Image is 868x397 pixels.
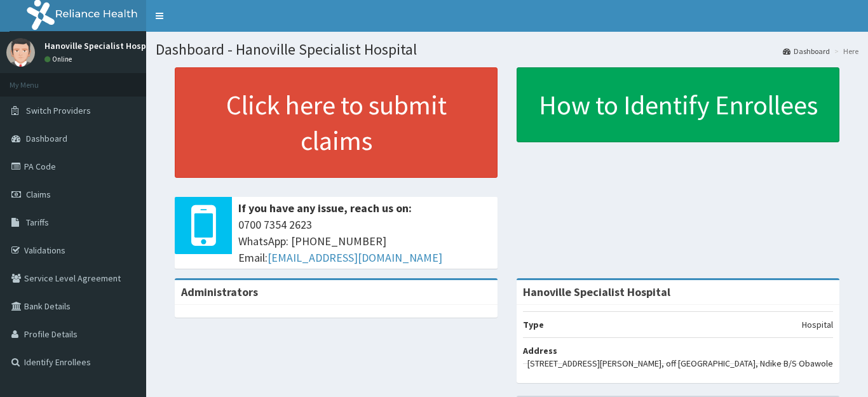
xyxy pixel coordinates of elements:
[783,46,830,57] a: Dashboard
[268,250,442,265] a: [EMAIL_ADDRESS][DOMAIN_NAME]
[238,201,412,215] b: If you have any issue, reach us on:
[831,46,858,57] li: Here
[26,217,49,228] span: Tariffs
[6,38,35,67] img: User Image
[238,217,491,266] span: 0700 7354 2623 WhatsApp: [PHONE_NUMBER] Email:
[523,345,557,356] b: Address
[44,41,160,50] p: Hanoville Specialist Hospital
[802,318,833,331] p: Hospital
[175,67,498,178] a: Click here to submit claims
[527,357,833,370] p: [STREET_ADDRESS][PERSON_NAME], off [GEOGRAPHIC_DATA], Ndike B/S Obawole
[523,319,544,330] b: Type
[44,55,75,64] a: Online
[26,189,51,200] span: Claims
[26,105,91,116] span: Switch Providers
[26,133,67,144] span: Dashboard
[156,41,858,58] h1: Dashboard - Hanoville Specialist Hospital
[517,67,839,142] a: How to Identify Enrollees
[181,285,258,299] b: Administrators
[523,285,670,299] strong: Hanoville Specialist Hospital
